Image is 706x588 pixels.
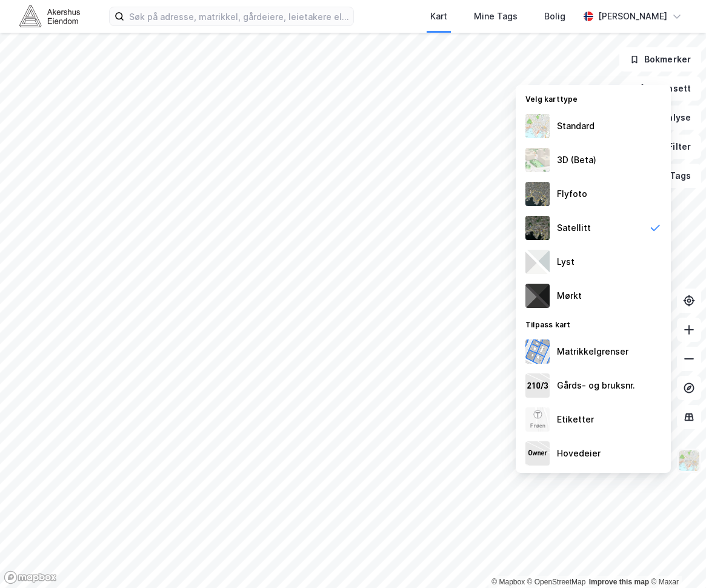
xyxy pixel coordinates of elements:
[525,216,550,240] img: 9k=
[678,449,701,472] img: Z
[557,153,596,167] div: 3D (Beta)
[525,182,550,206] img: Z
[598,9,667,24] div: [PERSON_NAME]
[525,373,550,398] img: cadastreKeys.547ab17ec502f5a4ef2b.jpeg
[527,578,586,586] a: OpenStreetMap
[645,530,706,588] iframe: Chat Widget
[525,250,550,274] img: luj3wr1y2y3+OchiMxRmMxRlscgabnMEmZ7DJGWxyBpucwSZnsMkZbHIGm5zBJmewyRlscgabnMEmZ7DJGWxyBpucwSZnsMkZ...
[544,9,565,24] div: Bolig
[474,9,518,24] div: Mine Tags
[557,378,635,393] div: Gårds- og bruksnr.
[557,255,574,269] div: Lyst
[557,412,594,427] div: Etiketter
[557,187,587,201] div: Flyfoto
[557,289,582,303] div: Mørkt
[627,76,701,101] button: Datasett
[516,313,671,335] div: Tilpass kart
[19,5,80,27] img: akershus-eiendom-logo.9091f326c980b4bce74ccdd9f866810c.svg
[525,339,550,364] img: cadastreBorders.cfe08de4b5ddd52a10de.jpeg
[525,114,550,138] img: Z
[430,9,447,24] div: Kart
[491,578,525,586] a: Mapbox
[525,148,550,172] img: Z
[645,530,706,588] div: Kontrollprogram for chat
[557,446,601,461] div: Hovedeier
[124,7,353,25] input: Søk på adresse, matrikkel, gårdeiere, leietakere eller personer
[557,344,628,359] div: Matrikkelgrenser
[4,570,57,584] a: Mapbox homepage
[589,578,649,586] a: Improve this map
[619,47,701,72] button: Bokmerker
[557,119,594,133] div: Standard
[516,87,671,109] div: Velg karttype
[525,407,550,432] img: Z
[525,441,550,466] img: majorOwner.b5e170eddb5c04bfeeff.jpeg
[643,135,701,159] button: Filter
[645,164,701,188] button: Tags
[525,284,550,308] img: nCdM7BzjoCAAAAAElFTkSuQmCC
[557,221,591,235] div: Satellitt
